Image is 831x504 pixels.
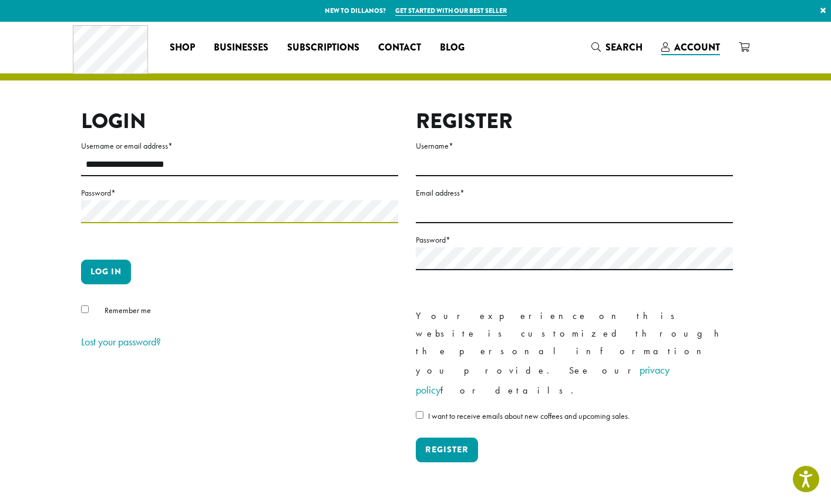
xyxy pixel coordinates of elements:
label: Username or email address [81,139,398,153]
a: Get started with our best seller [395,6,507,16]
span: Contact [378,41,421,55]
span: Search [605,41,642,54]
span: Subscriptions [287,41,359,55]
a: privacy policy [416,363,669,397]
span: Blog [440,41,465,55]
label: Password [416,233,733,247]
span: Shop [170,41,195,55]
button: Log in [81,260,131,284]
h2: Register [416,109,733,134]
span: Account [674,41,720,54]
a: Lost your password? [81,335,161,348]
span: I want to receive emails about new coffees and upcoming sales. [428,411,630,421]
a: Search [582,38,652,57]
span: Businesses [214,41,268,55]
h2: Login [81,109,398,134]
a: Shop [160,38,204,57]
label: Email address [416,186,733,200]
p: Your experience on this website is customized through the personal information you provide. See o... [416,307,733,400]
input: I want to receive emails about new coffees and upcoming sales. [416,411,423,419]
label: Password [81,186,398,200]
span: Remember me [105,305,151,315]
button: Register [416,438,478,462]
label: Username [416,139,733,153]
